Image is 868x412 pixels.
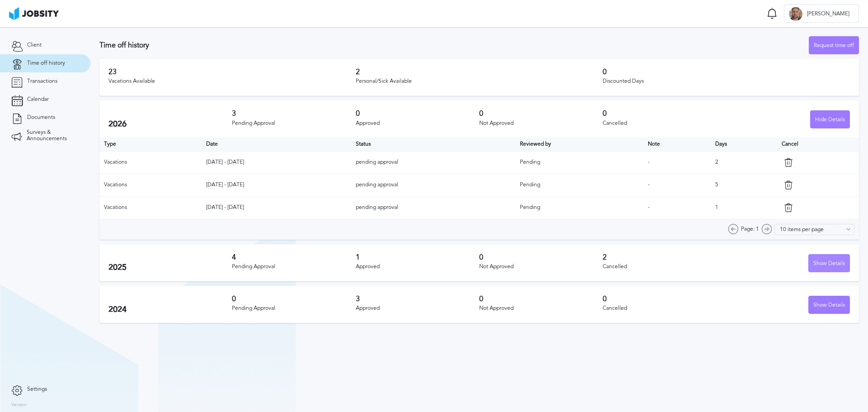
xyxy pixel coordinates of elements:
[479,109,603,118] h3: 0
[202,151,351,174] td: [DATE] - [DATE]
[27,78,57,85] span: Transactions
[27,96,49,103] span: Calendar
[808,254,850,272] button: Show Details
[99,174,202,196] td: Vacations
[356,264,479,270] div: Approved
[603,68,850,76] h3: 0
[9,7,59,20] img: ab4bad089aa723f57921c736e9817d99.png
[202,174,351,196] td: [DATE] - [DATE]
[351,174,515,196] td: pending approval
[232,120,355,127] div: Pending Approval
[784,5,859,23] button: A[PERSON_NAME]
[108,68,356,76] h3: 23
[603,120,726,127] div: Cancelled
[479,264,603,270] div: Not Approved
[520,159,540,165] span: Pending
[603,78,850,85] div: Discounted Days
[809,255,849,273] div: Show Details
[202,137,351,151] th: Toggle SortBy
[232,109,355,118] h3: 3
[351,151,515,174] td: pending approval
[27,114,55,121] span: Documents
[27,42,42,48] span: Client
[603,253,726,261] h3: 2
[108,263,232,272] h2: 2025
[27,386,47,393] span: Settings
[648,159,650,165] span: -
[202,196,351,219] td: [DATE] - [DATE]
[356,68,603,76] h3: 2
[810,110,850,128] button: Hide Details
[356,120,479,127] div: Approved
[648,181,650,188] span: -
[356,78,603,85] div: Personal/Sick Available
[356,305,479,312] div: Approved
[515,137,643,151] th: Toggle SortBy
[27,60,65,66] span: Time off history
[232,264,355,270] div: Pending Approval
[648,204,650,210] span: -
[811,111,849,129] div: Hide Details
[351,137,515,151] th: Toggle SortBy
[356,109,479,118] h3: 0
[809,37,859,55] div: Request time off
[741,226,759,232] span: Page: 1
[777,137,859,151] th: Cancel
[808,296,850,314] button: Show Details
[603,109,726,118] h3: 0
[603,305,726,312] div: Cancelled
[232,305,355,312] div: Pending Approval
[99,196,202,219] td: Vacations
[99,41,809,49] h3: Time off history
[99,151,202,174] td: Vacations
[643,137,711,151] th: Toggle SortBy
[711,137,777,151] th: Days
[108,119,232,129] h2: 2026
[809,36,859,54] button: Request time off
[603,295,726,303] h3: 0
[27,129,79,142] span: Surveys & Announcements
[232,295,355,303] h3: 0
[479,253,603,261] h3: 0
[809,296,849,314] div: Show Details
[11,403,28,408] label: Version:
[351,196,515,219] td: pending approval
[356,253,479,261] h3: 1
[108,78,356,85] div: Vacations Available
[520,181,540,188] span: Pending
[711,174,777,196] td: 5
[479,120,603,127] div: Not Approved
[356,295,479,303] h3: 3
[520,204,540,210] span: Pending
[802,11,854,17] span: [PERSON_NAME]
[479,305,603,312] div: Not Approved
[603,264,726,270] div: Cancelled
[479,295,603,303] h3: 0
[108,305,232,314] h2: 2024
[711,151,777,174] td: 2
[789,7,802,21] div: A
[99,137,202,151] th: Type
[711,196,777,219] td: 1
[232,253,355,261] h3: 4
